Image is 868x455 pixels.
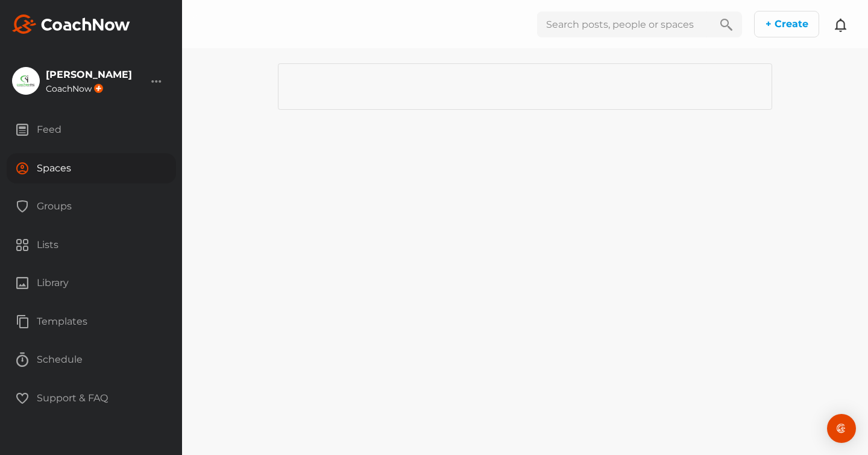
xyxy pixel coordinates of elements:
div: CoachNow [46,84,132,93]
div: Open Intercom Messenger [827,414,856,443]
input: Search posts, people or spaces [537,11,711,37]
div: Spaces [7,153,176,183]
div: [PERSON_NAME] [46,70,132,80]
a: Templates [6,307,176,345]
a: Lists [6,230,176,269]
div: Feed [7,115,176,145]
a: Support & FAQ [6,383,176,422]
img: svg+xml;base64,PHN2ZyB3aWR0aD0iMTk2IiBoZWlnaHQ9IjMyIiB2aWV3Qm94PSIwIDAgMTk2IDMyIiBmaWxsPSJub25lIi... [12,14,130,34]
div: Support & FAQ [7,383,176,413]
div: Templates [7,307,176,337]
div: Lists [7,230,176,260]
a: Library [6,268,176,307]
a: Spaces [6,153,176,192]
div: Groups [7,191,176,221]
div: Library [7,268,176,298]
img: square_99be47b17e67ea3aac278c4582f406fe.jpg [13,68,39,94]
button: + Create [754,11,819,37]
div: Schedule [7,345,176,375]
a: Groups [6,191,176,230]
a: Feed [6,115,176,153]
